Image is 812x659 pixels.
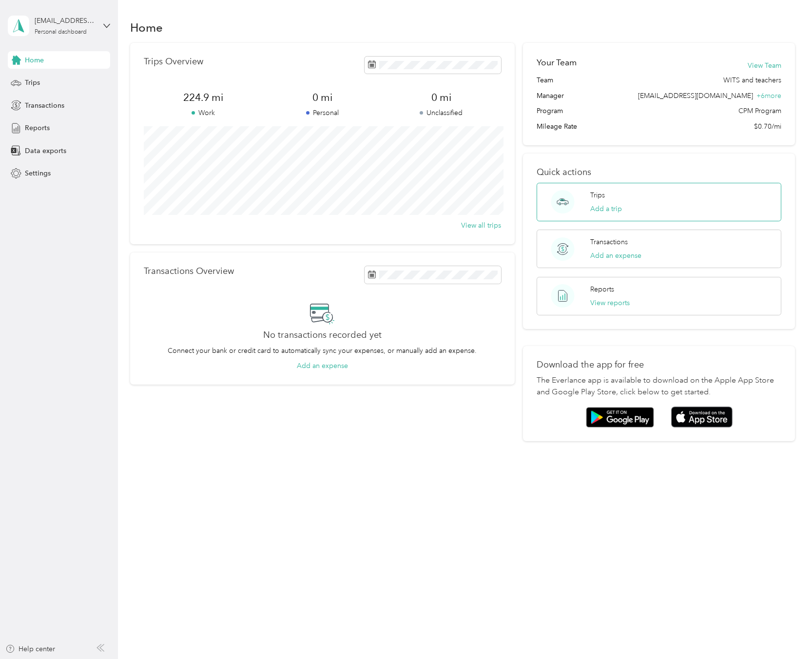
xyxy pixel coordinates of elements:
[5,644,55,654] button: Help center
[130,22,163,33] h1: Home
[537,121,577,132] span: Mileage Rate
[537,375,781,398] p: The Everlance app is available to download on the Apple App Store and Google Play Store, click be...
[382,91,501,104] span: 0 mi
[382,108,501,118] p: Unclassified
[638,92,753,100] span: [EMAIL_ADDRESS][DOMAIN_NAME]
[25,123,50,133] span: Reports
[748,60,781,71] button: View Team
[590,204,622,214] button: Add a trip
[537,57,577,69] h2: Your Team
[590,251,641,261] button: Add an expense
[590,298,630,308] button: View reports
[263,108,382,118] p: Personal
[671,407,733,427] img: App store
[738,106,781,116] span: CPM Program
[25,55,44,65] span: Home
[537,167,781,177] p: Quick actions
[263,91,382,104] span: 0 mi
[25,100,64,111] span: Transactions
[168,346,477,356] p: Connect your bank or credit card to automatically sync your expenses, or manually add an expense.
[144,108,263,118] p: Work
[590,237,628,247] p: Transactions
[35,29,87,35] div: Personal dashboard
[537,106,563,116] span: Program
[297,361,348,371] button: Add an expense
[35,16,96,26] div: [EMAIL_ADDRESS][DOMAIN_NAME]
[537,360,781,370] p: Download the app for free
[537,91,564,101] span: Manager
[144,57,203,67] p: Trips Overview
[25,168,51,178] span: Settings
[144,266,234,276] p: Transactions Overview
[723,75,781,85] span: WITS and teachers
[590,284,614,294] p: Reports
[756,92,781,100] span: + 6 more
[25,146,66,156] span: Data exports
[537,75,553,85] span: Team
[590,190,605,200] p: Trips
[263,330,382,340] h2: No transactions recorded yet
[757,604,812,659] iframe: Everlance-gr Chat Button Frame
[754,121,781,132] span: $0.70/mi
[586,407,654,427] img: Google play
[144,91,263,104] span: 224.9 mi
[461,220,501,231] button: View all trips
[25,78,40,88] span: Trips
